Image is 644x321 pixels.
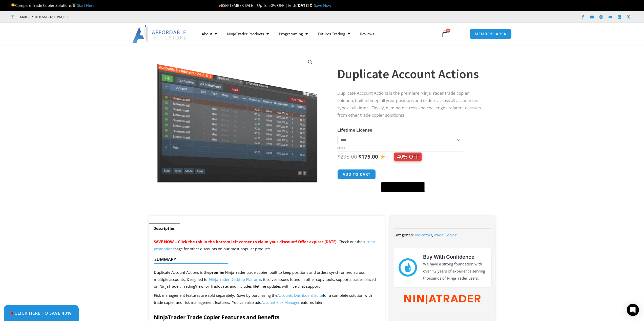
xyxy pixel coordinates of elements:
a: NinjaTrader Desktop Platform [209,277,261,282]
span: $ [358,153,361,160]
span: 0 [446,29,450,33]
span: Compare Trade Copier Solutions [11,3,94,8]
iframe: Secure express checkout frame [380,168,426,181]
a: Programming [274,28,313,40]
span: Categories: [393,232,414,237]
span: MEMBERS AREA [475,32,506,36]
div: Open Intercom Messenger [627,304,639,316]
p: Check out the page for other discounts on our most popular products! [154,238,380,253]
span: Duplicate Account Actions is the NinjaTrader trade copier, built to keep positions and orders syn... [154,270,376,289]
a: Description [149,224,180,233]
button: Buy with GPay [381,182,425,192]
p: Risk management features are sold separately. Save by purchasing the for a complete solution with... [154,292,380,306]
a: View full-screen image gallery [306,58,315,67]
a: Save Now [314,3,331,8]
strong: premier [209,270,225,275]
img: 🏆 [11,4,15,7]
iframe: PayPal Message 1 [337,195,485,200]
a: MEMBERS AREA [469,29,512,39]
label: Lifetime License [337,127,372,133]
span: Click Here to save 40%! [10,311,73,315]
a: About [197,28,222,40]
img: ✨ [380,154,385,159]
img: 🎉 [10,311,14,315]
a: Reviews [355,28,379,40]
strong: [DATE] [297,3,314,8]
a: Indicators [415,232,432,237]
a: 0 [434,27,456,41]
bdi: 175.00 [358,153,378,160]
span: SAVE NOW – Click the tab in the bottom left corner to claim your discount! Offer expires [DATE]. [154,239,338,244]
a: Accounts Dashboard Suite [277,293,323,298]
span: SEPTEMBER SALE | Up To 50% OFF | Ends [219,3,297,8]
a: Account Risk Manager [261,300,300,305]
p: Duplicate Account Actions is the premiere NinjaTrader trade copier solution, built to keep all yo... [337,90,485,119]
span: Mon - Fri: 8:00 AM – 6:00 PM EST [19,14,68,20]
button: Add to cart [337,169,376,180]
img: 🍂 [219,4,223,7]
img: mark thumbs good 43913 | Affordable Indicators – NinjaTrader [399,258,417,277]
a: NinjaTrader Products [222,28,274,40]
a: Trade Copier [433,232,456,237]
h3: Buy With Confidence [423,253,486,261]
img: 🥇 [72,4,76,7]
img: NinjaTrader Wordmark color RGB | Affordable Indicators – NinjaTrader [404,295,481,305]
span: $ [337,153,340,160]
a: 🎉Click Here to save 40%! [4,305,79,321]
iframe: Customer reviews powered by Trustpilot [75,14,151,19]
h1: Duplicate Account Actions [337,65,485,83]
p: We have a strong foundation with over 12 years of experience serving thousands of NinjaTrader users. [423,261,486,282]
bdi: 295.00 [337,153,357,160]
a: Start Here [77,3,94,8]
img: LogoAI | Affordable Indicators – NinjaTrader [132,25,187,43]
a: Futures Trading [313,28,355,40]
img: ⌛ [309,4,313,7]
h4: Summary [154,257,375,262]
span: , [415,232,456,237]
a: Clear options [337,146,345,150]
span: 40% OFF [394,153,422,161]
nav: Menu [197,28,435,40]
